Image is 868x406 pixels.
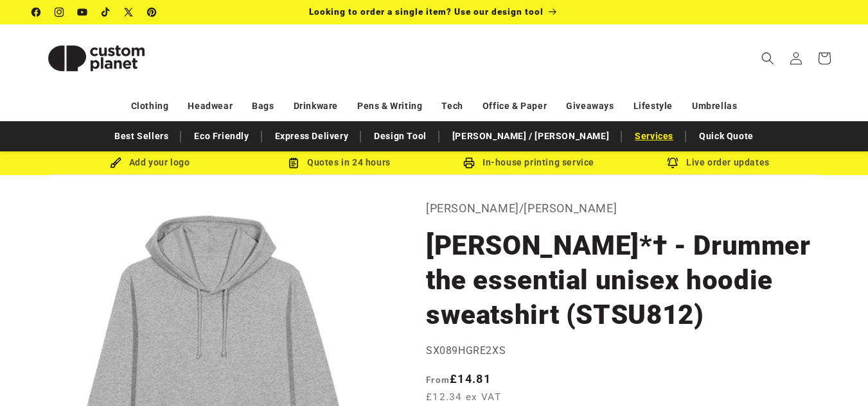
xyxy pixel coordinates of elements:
span: £12.34 ex VAT [426,390,501,405]
img: Brush Icon [110,157,121,169]
a: Design Tool [368,125,433,148]
a: Best Sellers [108,125,175,148]
a: Lifestyle [633,95,673,117]
div: Quotes in 24 hours [245,155,434,171]
a: Clothing [131,95,169,117]
a: Headwear [188,95,233,117]
h1: [PERSON_NAME]*† - Drummer the essential unisex hoodie sweatshirt (STSU812) [426,228,811,332]
strong: £14.81 [426,372,491,385]
a: Eco Friendly [188,125,255,148]
span: From [426,375,450,385]
div: Live order updates [624,155,813,171]
summary: Search [754,44,782,72]
a: Pens & Writing [357,95,422,117]
img: Order updates [667,157,678,169]
a: Giveaways [566,95,614,117]
img: Order Updates Icon [288,157,299,169]
a: Umbrellas [692,95,737,117]
iframe: Chat Widget [804,344,868,406]
a: Bags [252,95,274,117]
img: Custom Planet [32,30,161,87]
span: Looking to order a single item? Use our design tool [309,6,544,17]
a: Drinkware [294,95,338,117]
div: Add your logo [55,155,245,171]
a: Tech [441,95,463,117]
a: Custom Planet [28,24,166,92]
a: Office & Paper [483,95,547,117]
img: In-house printing [463,157,475,169]
a: Express Delivery [269,125,355,148]
div: In-house printing service [434,155,624,171]
p: [PERSON_NAME]/[PERSON_NAME] [426,198,811,219]
a: [PERSON_NAME] / [PERSON_NAME] [446,125,616,148]
span: SX089HGRE2XS [426,344,506,357]
a: Quick Quote [693,125,760,148]
a: Services [628,125,680,148]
